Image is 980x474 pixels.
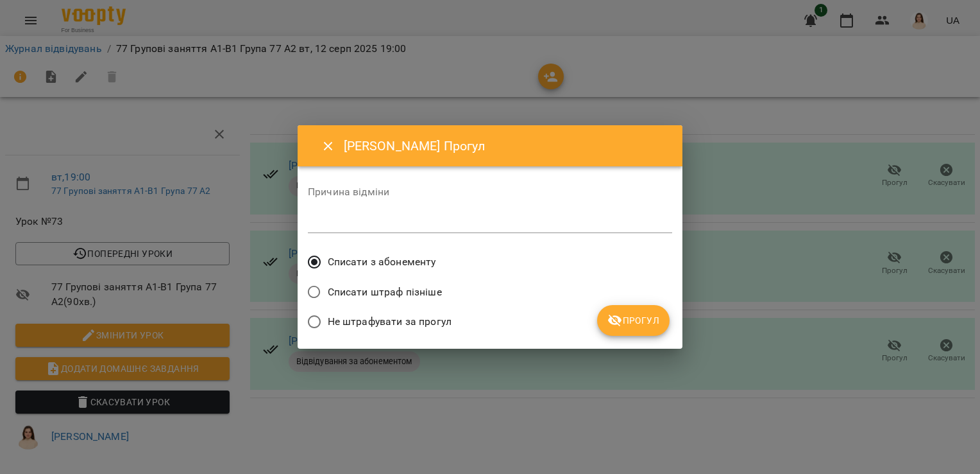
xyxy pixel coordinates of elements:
span: Не штрафувати за прогул [328,314,452,329]
label: Причина відміни [308,187,672,197]
span: Списати штраф пізніше [328,285,442,300]
button: Прогул [597,305,670,336]
span: Прогул [607,313,659,328]
h6: [PERSON_NAME] Прогул [344,136,667,156]
button: Close [313,131,344,162]
span: Списати з абонементу [328,254,436,270]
